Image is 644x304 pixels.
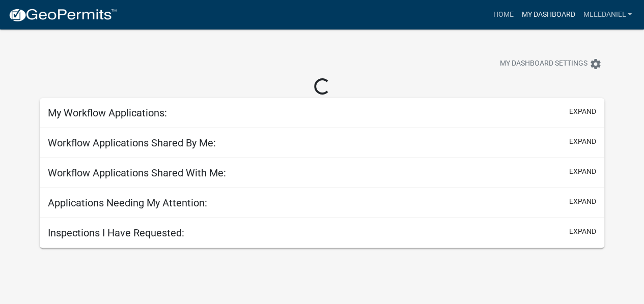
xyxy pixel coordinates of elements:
a: Home [489,5,517,24]
button: expand [569,166,596,177]
h5: Workflow Applications Shared With Me: [48,167,226,179]
span: My Dashboard Settings [500,58,587,70]
button: expand [569,136,596,147]
i: settings [590,58,602,70]
button: expand [569,196,596,207]
h5: My Workflow Applications: [48,107,167,119]
a: My Dashboard [517,5,579,24]
button: My Dashboard Settingssettings [492,54,610,74]
button: expand [569,106,596,117]
button: expand [569,226,596,237]
h5: Applications Needing My Attention: [48,197,207,209]
h5: Workflow Applications Shared By Me: [48,137,216,149]
a: mleedaniel [579,5,636,24]
h5: Inspections I Have Requested: [48,227,184,239]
